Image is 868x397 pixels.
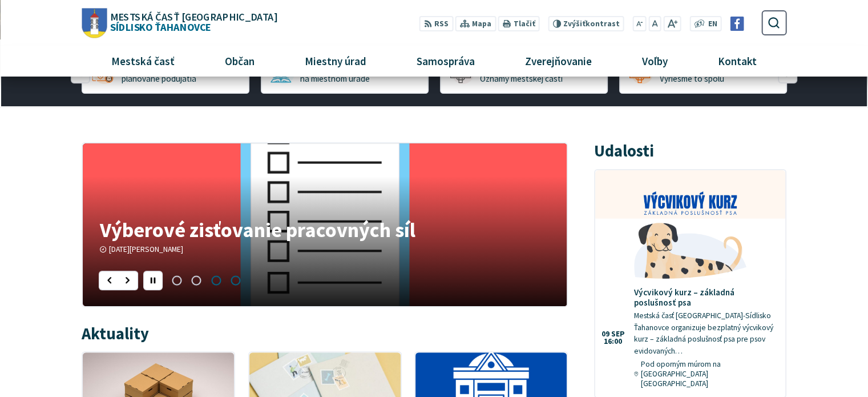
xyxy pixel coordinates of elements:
a: Kontakt [697,46,778,77]
h4: Výberové zisťovanie pracovných síl [100,219,550,240]
h3: Aktuality [82,325,149,343]
span: 09 [601,330,609,338]
a: RSS [419,16,453,31]
span: Zverejňovanie [521,46,596,77]
button: Zvýšiťkontrast [548,16,624,31]
img: Prejsť na Facebook stránku [730,17,744,31]
span: Mapa [472,18,491,30]
span: 16:00 [601,338,625,346]
img: Prejsť na domovskú stránku [82,8,107,38]
div: Nasledujúci slajd [119,271,138,290]
button: Tlačiť [498,16,539,31]
div: Pozastaviť pohyb slajdera [143,271,163,290]
span: Mestská časť [107,46,179,77]
span: Prejsť na slajd 4 [226,271,245,290]
span: Občan [220,46,259,77]
a: Výberové zisťovanie pracovných síl [DATE][PERSON_NAME] [83,143,567,306]
p: Mestská časť [GEOGRAPHIC_DATA]-Sídlisko Ťahanovce organizuje bezplatný výcvikový kurz – základná ... [634,310,777,357]
a: Logo Sídlisko Ťahanovce, prejsť na domovskú stránku. [82,8,277,38]
span: plánované podujatia [122,73,196,84]
span: kontrast [563,19,620,29]
span: [DATE][PERSON_NAME] [109,244,183,254]
h3: Udalosti [594,142,654,160]
a: EN [705,18,720,30]
span: Kontakt [714,46,761,77]
span: Prejsť na slajd 2 [187,271,206,290]
span: Pod oporným múrom na [GEOGRAPHIC_DATA] [GEOGRAPHIC_DATA] [640,359,776,388]
span: Prejsť na slajd 1 [167,271,187,290]
span: Voľby [638,46,672,77]
span: Tlačiť [513,19,535,29]
div: 3 / 4 [83,143,567,306]
a: Miestny úrad [284,46,387,77]
a: Mestská časť [90,46,195,77]
h1: Sídlisko Ťahanovce [107,11,277,32]
span: Mestská časť [GEOGRAPHIC_DATA] [110,11,277,22]
span: Prejsť na slajd 3 [206,271,225,290]
span: Zvýšiť [563,19,586,29]
span: Oznamy mestskej časti [480,73,563,84]
button: Zväčšiť veľkosť písma [663,16,681,31]
a: Mapa [455,16,496,31]
h4: Výcvikový kurz – základná poslušnosť psa [634,287,777,308]
span: EN [708,18,717,30]
button: Nastaviť pôvodnú veľkosť písma [648,16,661,31]
div: Predošlý slajd [99,271,118,290]
a: Zverejňovanie [504,46,613,77]
a: Samospráva [396,46,496,77]
span: Samospráva [412,46,479,77]
span: Miestny úrad [300,46,370,77]
button: Zmenšiť veľkosť písma [633,16,647,31]
span: RSS [434,18,449,30]
span: na miestnom úrade [300,73,370,84]
span: sep [611,330,625,338]
a: Občan [204,46,275,77]
span: Vyriešme to spolu [659,73,724,84]
a: Voľby [621,46,689,77]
